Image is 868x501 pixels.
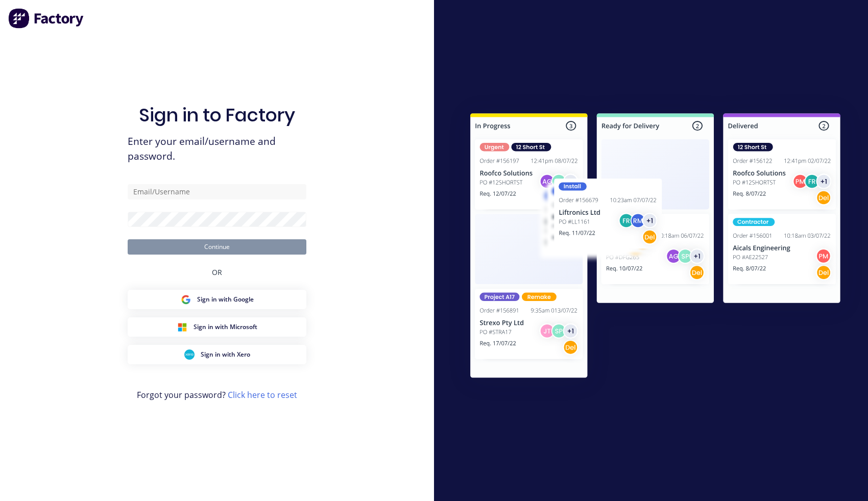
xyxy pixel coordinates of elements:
a: Click here to reset [228,389,297,400]
span: Sign in with Microsoft [194,322,257,332]
span: Forgot your password? [137,389,297,401]
span: Enter your email/username and password. [128,134,306,164]
button: Xero Sign inSign in with Xero [128,345,306,364]
span: Sign in with Google [197,295,254,304]
span: Sign in with Xero [201,350,250,359]
button: Microsoft Sign inSign in with Microsoft [128,317,306,337]
div: OR [212,255,222,290]
img: Google Sign in [181,294,191,305]
h1: Sign in to Factory [139,104,295,126]
img: Microsoft Sign in [177,322,187,332]
button: Google Sign inSign in with Google [128,290,306,309]
img: Factory [8,8,85,29]
img: Sign in [448,93,863,402]
button: Continue [128,239,306,255]
img: Xero Sign in [184,349,195,360]
input: Email/Username [128,184,306,199]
